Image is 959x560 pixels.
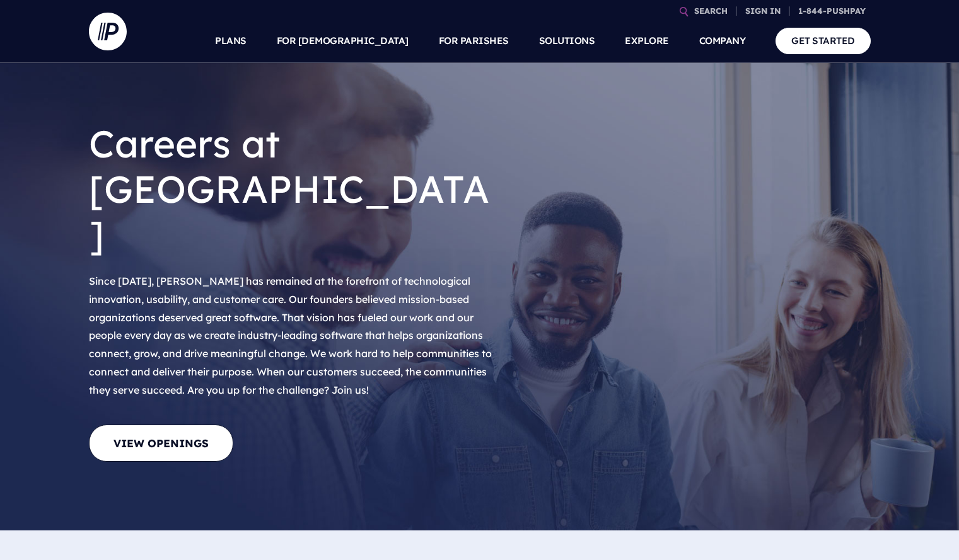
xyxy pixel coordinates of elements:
[539,19,595,63] a: SOLUTIONS
[439,19,509,63] a: FOR PARISHES
[625,19,669,63] a: EXPLORE
[89,275,492,396] span: Since [DATE], [PERSON_NAME] has remained at the forefront of technological innovation, usability,...
[699,19,746,63] a: COMPANY
[89,425,233,462] a: View Openings
[277,19,409,63] a: FOR [DEMOGRAPHIC_DATA]
[215,19,247,63] a: PLANS
[89,111,499,267] h1: Careers at [GEOGRAPHIC_DATA]
[776,28,871,54] a: GET STARTED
